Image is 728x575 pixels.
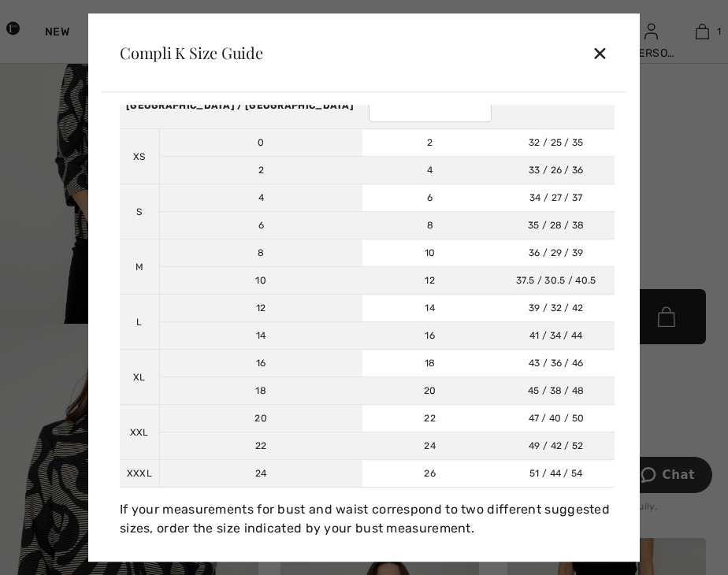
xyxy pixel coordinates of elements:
span: 43 / 36 / 46 [529,358,584,369]
div: Compli K Size Guide [120,45,263,61]
td: XXXL [120,460,159,488]
td: 20 [159,405,362,432]
span: 36 / 29 / 39 [529,247,584,258]
td: 6 [362,184,498,212]
td: 8 [362,212,498,239]
td: M [120,239,159,295]
td: 0 [159,129,362,157]
td: 2 [362,129,498,157]
td: 26 [362,460,498,488]
div: ✕ [592,36,608,69]
td: 16 [362,322,498,350]
span: 47 / 40 / 50 [529,413,585,424]
td: 18 [362,350,498,377]
td: XL [120,350,159,405]
span: 33 / 26 / 36 [529,165,584,176]
td: XXL [120,405,159,460]
span: 32 / 25 / 35 [529,137,584,148]
span: 37.5 / 30.5 / 40.5 [516,275,596,286]
span: 45 / 38 / 48 [528,385,585,396]
td: 14 [362,295,498,322]
td: 8 [159,239,362,267]
td: 6 [159,212,362,239]
td: L [120,295,159,350]
span: 34 / 27 / 37 [529,192,583,203]
td: 18 [159,377,362,405]
td: 4 [362,157,498,184]
div: If your measurements for bust and waist correspond to two different suggested sizes, order the si... [120,500,615,538]
span: 39 / 32 / 42 [529,302,584,313]
td: 14 [159,322,362,350]
td: 12 [159,295,362,322]
td: S [120,184,159,239]
span: Chat [35,11,67,25]
td: 12 [362,267,498,295]
td: 24 [362,432,498,460]
span: 35 / 28 / 38 [528,220,585,231]
td: 24 [159,460,362,488]
td: XS [120,129,159,184]
td: 22 [159,432,362,460]
td: 20 [362,377,498,405]
span: 49 / 42 / 52 [529,440,584,451]
td: 16 [159,350,362,377]
td: 10 [159,267,362,295]
span: 41 / 34 / 44 [529,330,583,341]
td: 22 [362,405,498,432]
span: 51 / 44 / 54 [529,468,583,479]
td: 10 [362,239,498,267]
td: 2 [159,157,362,184]
td: 4 [159,184,362,212]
